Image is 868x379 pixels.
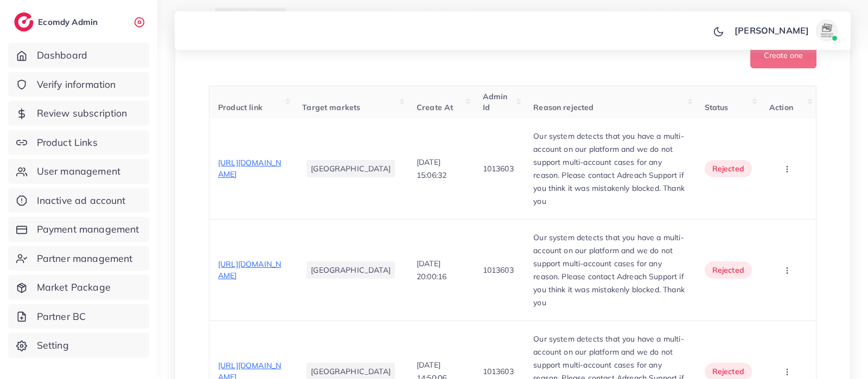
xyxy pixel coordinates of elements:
[712,265,744,275] span: rejected
[769,102,793,112] span: Action
[750,42,816,68] button: Create one
[533,131,685,206] span: Our system detects that you have a multi-account on our platform and we do not support multi-acco...
[218,259,281,280] span: [URL][DOMAIN_NAME]
[307,160,395,177] li: [GEOGRAPHIC_DATA]
[417,156,465,182] p: [DATE] 15:06:32
[712,163,744,174] span: rejected
[37,136,98,150] span: Product Links
[37,310,86,324] span: Partner BC
[533,233,685,307] span: Our system detects that you have a multi-account on our platform and we do not support multi-acco...
[37,338,69,352] span: Setting
[302,102,360,112] span: Target markets
[8,101,149,126] a: Review subscription
[8,188,149,213] a: Inactive ad account
[37,222,139,236] span: Payment management
[218,102,263,112] span: Product link
[37,252,133,266] span: Partner management
[8,43,149,68] a: Dashboard
[417,102,453,112] span: Create At
[8,246,149,271] a: Partner management
[37,280,111,294] span: Market Package
[483,365,514,378] p: 1013603
[37,78,116,92] span: Verify information
[37,48,87,62] span: Dashboard
[712,366,744,377] span: rejected
[307,261,395,279] li: [GEOGRAPHIC_DATA]
[705,102,729,112] span: Status
[417,257,465,283] p: [DATE] 20:00:16
[729,20,842,41] a: [PERSON_NAME]avatar
[533,102,593,112] span: Reason rejected
[14,12,100,31] a: logoEcomdy Admin
[38,17,100,27] h2: Ecomdy Admin
[8,333,149,358] a: Setting
[8,217,149,242] a: Payment management
[37,194,126,208] span: Inactive ad account
[483,92,508,112] span: Admin Id
[816,20,838,41] img: avatar
[218,158,281,178] span: [URL][DOMAIN_NAME]
[483,264,514,277] p: 1013603
[8,304,149,329] a: Partner BC
[8,130,149,155] a: Product Links
[483,162,514,175] p: 1013603
[8,275,149,300] a: Market Package
[37,164,120,178] span: User management
[735,24,809,37] p: [PERSON_NAME]
[37,106,127,120] span: Review subscription
[8,159,149,184] a: User management
[8,72,149,97] a: Verify information
[14,12,34,31] img: logo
